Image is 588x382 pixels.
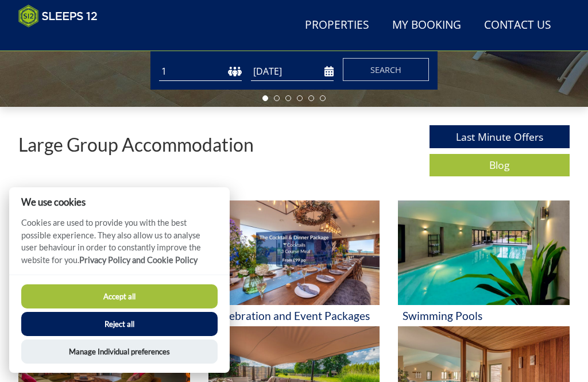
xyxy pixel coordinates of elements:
button: Search [343,58,429,81]
a: Last Minute Offers [430,125,570,148]
img: 'Swimming Pools' - Large Group Accommodation Holiday Ideas [398,200,570,305]
h2: We use cookies [9,196,230,207]
a: Blog [430,154,570,176]
iframe: Customer reviews powered by Trustpilot [13,34,133,44]
span: Search [370,64,401,75]
a: My Booking [388,13,466,38]
a: Privacy Policy and Cookie Policy [79,255,198,265]
button: Manage Individual preferences [21,339,218,364]
input: Arrival Date [251,62,334,81]
p: Large Group Accommodation [18,134,254,155]
a: 'Celebration and Event Packages' - Large Group Accommodation Holiday Ideas Celebration and Event ... [208,200,380,326]
a: Properties [300,13,374,38]
img: Sleeps 12 [18,5,98,28]
a: Contact Us [479,13,556,38]
img: 'Celebration and Event Packages' - Large Group Accommodation Holiday Ideas [208,200,380,305]
h3: Celebration and Event Packages [213,310,376,322]
button: Accept all [21,284,218,308]
button: Reject all [21,312,218,336]
h3: Swimming Pools [403,310,565,322]
p: Cookies are used to provide you with the best possible experience. They also allow us to analyse ... [9,217,230,275]
a: 'Swimming Pools' - Large Group Accommodation Holiday Ideas Swimming Pools [398,200,570,326]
